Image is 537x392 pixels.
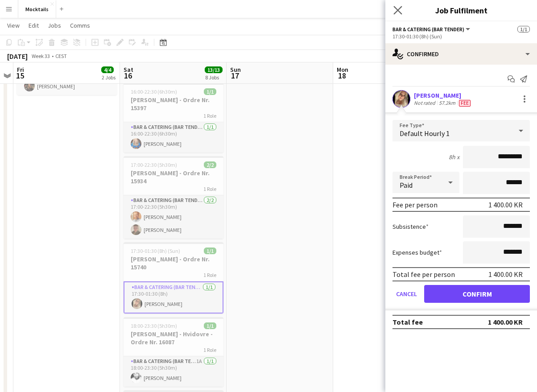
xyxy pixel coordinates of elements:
h3: [PERSON_NAME] - Ordre Nr. 15934 [124,169,223,185]
span: Paid [400,181,413,190]
div: [PERSON_NAME] [414,91,472,99]
app-job-card: 17:30-01:30 (8h) (Sun)1/1[PERSON_NAME] - Ordre Nr. 157401 RoleBar & Catering (Bar Tender)1/117:30... [124,242,223,314]
div: Not rated [414,99,437,107]
div: Confirmed [385,43,537,65]
span: 1 Role [203,272,216,278]
h3: Job Fulfilment [385,4,537,16]
h3: [PERSON_NAME] - Hvidovre - Ordre Nr. 16087 [124,330,223,346]
span: Comms [70,21,90,29]
h3: [PERSON_NAME] - Ordre Nr. 15397 [124,96,223,112]
div: CEST [55,53,67,59]
div: Crew has different fees then in role [457,99,472,107]
span: 13/13 [205,66,223,73]
span: 1 Role [203,112,216,119]
span: 16:00-22:30 (6h30m) [131,88,177,95]
span: 1/1 [517,26,530,33]
span: 18 [335,70,348,81]
app-card-role: Bar & Catering (Bar Tender)1/116:00-22:30 (6h30m)[PERSON_NAME] [124,122,223,153]
span: 17:00-22:30 (5h30m) [131,161,177,168]
div: 17:30-01:30 (8h) (Sun) [392,33,530,40]
span: Jobs [48,21,61,29]
a: View [4,20,23,31]
app-job-card: 16:00-22:30 (6h30m)1/1[PERSON_NAME] - Ordre Nr. 153971 RoleBar & Catering (Bar Tender)1/116:00-22... [124,83,223,153]
div: 2 Jobs [102,74,116,81]
span: View [7,21,20,29]
span: 1 Role [203,347,216,353]
span: 1/1 [204,322,216,329]
a: Comms [66,20,94,31]
span: 2/2 [204,161,216,168]
span: 4/4 [101,66,114,73]
app-card-role: Bar & Catering (Bar Tender)1/117:30-01:30 (8h)[PERSON_NAME] [124,281,223,314]
app-job-card: 18:00-23:30 (5h30m)1/1[PERSON_NAME] - Hvidovre - Ordre Nr. 160871 RoleBar & Catering (Bar Tender)... [124,317,223,387]
div: 8 Jobs [205,74,222,81]
div: Total fee per person [392,270,455,279]
div: 1 400.00 KR [488,318,523,326]
app-card-role: Bar & Catering (Bar Tender)1A1/118:00-23:30 (5h30m)[PERSON_NAME] [124,356,223,387]
span: 16 [122,70,133,81]
span: 1/1 [204,248,216,254]
span: 1 Role [203,186,216,192]
span: Week 33 [29,53,52,59]
span: Bar & Catering (Bar Tender) [392,26,464,33]
div: 57.2km [437,99,457,107]
span: Sat [124,66,133,74]
button: Bar & Catering (Bar Tender) [392,26,471,33]
span: 17 [229,70,241,81]
div: Fee per person [392,200,438,209]
button: Confirm [424,285,530,303]
span: 15 [16,70,24,81]
span: Edit [29,21,39,29]
button: Mocktails [18,0,56,18]
span: Fri [17,66,24,74]
span: 17:30-01:30 (8h) (Sun) [131,248,180,254]
label: Subsistence [392,223,429,231]
div: 8h x [449,153,459,161]
span: 1/1 [204,88,216,95]
app-job-card: 17:00-22:30 (5h30m)2/2[PERSON_NAME] - Ordre Nr. 159341 RoleBar & Catering (Bar Tender)2/217:00-22... [124,156,223,239]
label: Expenses budget [392,248,442,256]
app-card-role: Bar & Catering (Bar Tender)2/217:00-22:30 (5h30m)[PERSON_NAME][PERSON_NAME] [124,195,223,239]
div: 1 400.00 KR [488,270,523,279]
button: Cancel [392,285,421,303]
a: Jobs [44,20,65,31]
span: Default Hourly 1 [400,129,450,138]
a: Edit [25,20,42,31]
span: Fee [459,100,471,107]
span: Sun [230,66,241,74]
span: 18:00-23:30 (5h30m) [131,322,177,329]
span: Mon [337,66,348,74]
div: Total fee [392,318,423,326]
div: [DATE] [7,52,28,61]
div: 1 400.00 KR [488,200,523,209]
h3: [PERSON_NAME] - Ordre Nr. 15740 [124,255,223,271]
